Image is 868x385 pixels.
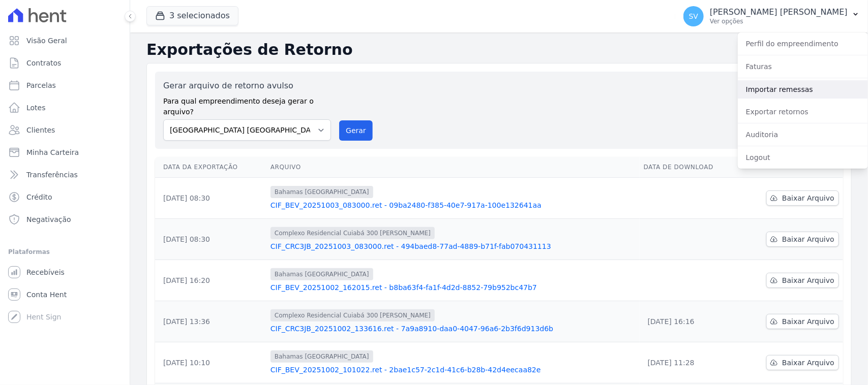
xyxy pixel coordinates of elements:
td: [DATE] 16:16 [640,301,740,342]
a: Transferências [4,165,126,185]
a: Recebíveis [4,262,126,282]
a: Baixar Arquivo [766,273,839,288]
span: Complexo Residencial Cuiabá 300 [PERSON_NAME] [271,309,435,322]
td: [DATE] 11:28 [640,342,740,383]
a: Lotes [4,98,126,118]
span: Baixar Arquivo [782,358,834,368]
span: Baixar Arquivo [782,193,834,203]
th: Data da Exportação [155,157,266,178]
button: SV [PERSON_NAME] [PERSON_NAME] Ver opções [675,2,868,30]
a: Minha Carteira [4,142,126,163]
td: [DATE] 16:20 [155,260,266,301]
span: Clientes [26,125,55,135]
p: [PERSON_NAME] [PERSON_NAME] [710,7,848,17]
a: Parcelas [4,75,126,95]
td: [DATE] 13:36 [155,301,266,342]
button: 3 selecionados [146,6,238,25]
a: Negativação [4,209,126,230]
a: Conta Hent [4,284,126,305]
span: Recebíveis [26,267,65,277]
span: Conta Hent [26,290,67,300]
a: Baixar Arquivo [766,232,839,247]
a: CIF_BEV_20251002_162015.ret - b8ba63f4-fa1f-4d2d-8852-79b952bc47b7 [271,282,636,293]
a: Perfil do empreendimento [738,35,868,53]
th: Data de Download [640,157,740,178]
td: [DATE] 08:30 [155,178,266,219]
a: Crédito [4,187,126,207]
span: Minha Carteira [26,147,79,157]
span: Bahamas [GEOGRAPHIC_DATA] [271,268,373,280]
span: Baixar Arquivo [782,316,834,327]
label: Para qual empreendimento deseja gerar o arquivo? [163,92,331,117]
a: Clientes [4,120,126,140]
label: Gerar arquivo de retorno avulso [163,80,331,92]
span: Negativação [26,214,71,224]
a: Importar remessas [738,80,868,99]
button: Gerar [339,120,373,141]
a: Visão Geral [4,30,126,51]
a: CIF_CRC3JB_20251003_083000.ret - 494baed8-77ad-4889-b71f-fab070431113 [271,241,636,251]
a: Baixar Arquivo [766,355,839,370]
span: Baixar Arquivo [782,275,834,285]
a: Logout [738,148,868,167]
span: Bahamas [GEOGRAPHIC_DATA] [271,350,373,363]
span: Parcelas [26,80,56,90]
a: Exportar retornos [738,103,868,121]
span: Lotes [26,103,46,113]
span: Bahamas [GEOGRAPHIC_DATA] [271,186,373,198]
td: [DATE] 08:30 [155,219,266,260]
a: CIF_CRC3JB_20251002_133616.ret - 7a9a8910-daa0-4047-96a6-2b3f6d913d6b [271,324,636,334]
span: Transferências [26,170,78,180]
a: Baixar Arquivo [766,190,839,206]
th: Arquivo [266,157,640,178]
span: Baixar Arquivo [782,234,834,244]
p: Ver opções [710,17,848,25]
span: Contratos [26,58,61,68]
a: Auditoria [738,125,868,144]
td: [DATE] 10:10 [155,342,266,383]
a: CIF_BEV_20251003_083000.ret - 09ba2480-f385-40e7-917a-100e132641aa [271,200,636,210]
h2: Exportações de Retorno [146,41,852,59]
a: CIF_BEV_20251002_101022.ret - 2bae1c57-2c1d-41c6-b28b-42d4eecaa82e [271,365,636,375]
span: Visão Geral [26,36,67,46]
a: Faturas [738,57,868,76]
span: Complexo Residencial Cuiabá 300 [PERSON_NAME] [271,227,435,239]
span: Crédito [26,192,52,202]
a: Contratos [4,53,126,73]
a: Baixar Arquivo [766,314,839,329]
span: SV [689,13,698,20]
div: Plataformas [8,246,122,258]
